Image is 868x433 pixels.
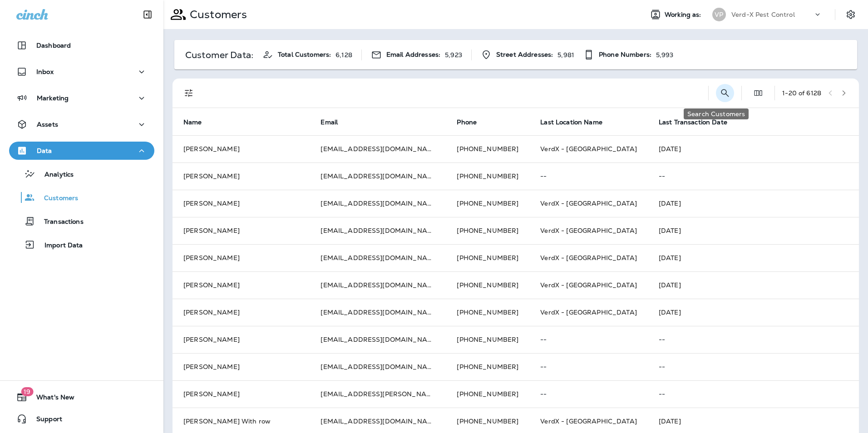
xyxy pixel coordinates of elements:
td: [PERSON_NAME] [173,162,310,190]
span: Total Customers: [278,51,331,59]
td: [PHONE_NUMBER] [446,299,529,326]
button: Assets [9,115,154,133]
span: Support [27,415,62,426]
td: [PHONE_NUMBER] [446,217,529,244]
span: Last Transaction Date [659,118,739,126]
p: Customers [35,194,78,203]
span: VerdX - [GEOGRAPHIC_DATA] [540,145,637,153]
button: Import Data [9,235,154,254]
td: [PERSON_NAME] [173,380,310,408]
p: Marketing [37,94,69,102]
button: Edit Fields [749,84,767,102]
td: [PERSON_NAME] [173,299,310,326]
td: [DATE] [648,190,859,217]
td: [EMAIL_ADDRESS][DOMAIN_NAME] [310,299,446,326]
td: [DATE] [648,217,859,244]
span: VerdX - [GEOGRAPHIC_DATA] [540,281,637,289]
td: [EMAIL_ADDRESS][DOMAIN_NAME] [310,326,446,353]
button: Analytics [9,164,154,183]
td: [PHONE_NUMBER] [446,326,529,353]
span: Last Location Name [540,118,614,126]
button: Filters [180,84,198,102]
td: [EMAIL_ADDRESS][DOMAIN_NAME] [310,353,446,380]
p: -- [540,390,637,398]
td: [PERSON_NAME] [173,353,310,380]
span: Phone [457,118,477,126]
p: -- [540,336,637,343]
td: [DATE] [648,135,859,162]
td: [DATE] [648,244,859,271]
p: -- [540,172,637,180]
p: 5,923 [445,51,462,59]
td: [PERSON_NAME] [173,326,310,353]
td: [DATE] [648,271,859,299]
p: -- [659,172,848,180]
span: Name [183,118,214,126]
p: Customer Data: [185,51,253,59]
td: [PERSON_NAME] [173,244,310,271]
span: Name [183,118,202,126]
td: [EMAIL_ADDRESS][DOMAIN_NAME] [310,135,446,162]
p: -- [540,363,637,370]
td: [PHONE_NUMBER] [446,190,529,217]
button: Customers [9,188,154,207]
button: Search Customers [716,84,734,102]
p: 6,128 [335,51,352,59]
button: Inbox [9,63,154,81]
div: 1 - 20 of 6128 [782,89,821,97]
span: Email [321,118,350,126]
span: VerdX - [GEOGRAPHIC_DATA] [540,417,637,425]
td: [PERSON_NAME] [173,217,310,244]
p: Data [37,147,52,154]
div: Search Customers [684,108,749,119]
span: Phone Numbers: [599,51,651,59]
span: VerdX - [GEOGRAPHIC_DATA] [540,254,637,262]
div: VP [712,8,726,21]
td: [PERSON_NAME] [173,190,310,217]
p: Verd-X Pest Control [731,11,795,18]
button: Dashboard [9,36,154,54]
button: Collapse Sidebar [135,5,160,24]
span: VerdX - [GEOGRAPHIC_DATA] [540,226,637,235]
span: Street Addresses: [496,51,553,59]
p: 5,993 [656,51,674,59]
p: Import Data [35,241,83,250]
p: Customers [186,8,247,21]
button: Settings [843,6,859,23]
span: VerdX - [GEOGRAPHIC_DATA] [540,308,637,316]
p: -- [659,390,848,398]
td: [EMAIL_ADDRESS][DOMAIN_NAME] [310,190,446,217]
td: [EMAIL_ADDRESS][DOMAIN_NAME] [310,271,446,299]
td: [EMAIL_ADDRESS][DOMAIN_NAME] [310,244,446,271]
p: Transactions [35,218,84,226]
p: -- [659,336,848,343]
button: Data [9,142,154,160]
td: [PHONE_NUMBER] [446,135,529,162]
span: 19 [21,387,33,396]
p: Analytics [35,171,74,179]
button: Transactions [9,212,154,231]
span: Email Addresses: [386,51,440,59]
span: What's New [27,394,74,404]
td: [DATE] [648,299,859,326]
td: [PHONE_NUMBER] [446,244,529,271]
p: -- [659,363,848,370]
p: Inbox [36,68,54,75]
p: Assets [37,121,58,128]
button: Support [9,410,154,428]
span: Email [321,118,338,126]
span: Working as: [665,11,703,19]
span: Last Transaction Date [659,118,727,126]
td: [PHONE_NUMBER] [446,271,529,299]
td: [EMAIL_ADDRESS][DOMAIN_NAME] [310,217,446,244]
span: Last Location Name [540,118,602,126]
span: Phone [457,118,488,126]
p: Dashboard [36,42,71,49]
span: VerdX - [GEOGRAPHIC_DATA] [540,199,637,207]
button: Marketing [9,89,154,107]
td: [PHONE_NUMBER] [446,353,529,380]
p: 5,981 [557,51,574,59]
td: [EMAIL_ADDRESS][PERSON_NAME][DOMAIN_NAME] [310,380,446,408]
td: [PERSON_NAME] [173,271,310,299]
td: [EMAIL_ADDRESS][DOMAIN_NAME] [310,162,446,190]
